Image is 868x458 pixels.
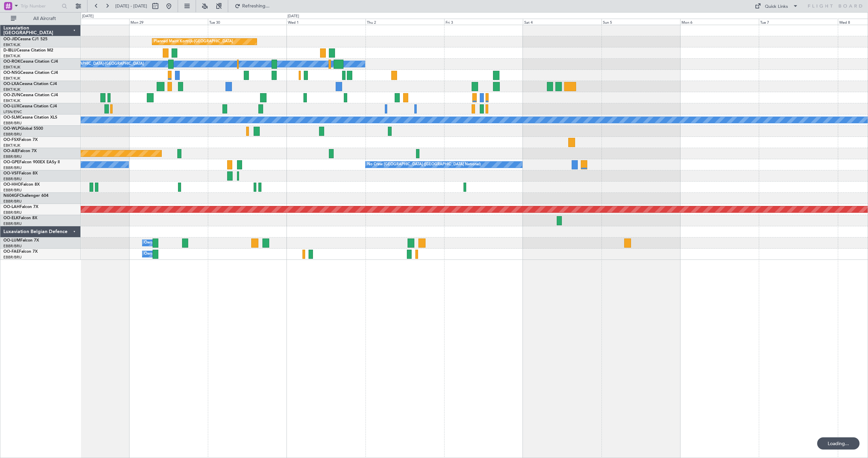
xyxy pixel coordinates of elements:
[3,42,20,47] a: EBKT/KJK
[366,19,444,25] div: Thu 2
[3,127,20,131] span: OO-WLP
[444,19,523,25] div: Fri 3
[3,116,57,120] a: OO-SLMCessna Citation XLS
[3,109,22,114] a: LFSN/ENC
[759,19,837,25] div: Tue 7
[3,160,19,164] span: OO-GPE
[3,93,58,97] a: OO-ZUNCessna Citation CJ4
[3,71,20,75] span: OO-NSG
[3,160,60,164] a: OO-GPEFalcon 900EX EASy II
[144,249,190,259] div: Owner Melsbroek Air Base
[3,171,19,175] span: OO-VSF
[3,87,20,92] a: EBKT/KJK
[3,127,43,131] a: OO-WLPGlobal 5500
[208,19,287,25] div: Tue 30
[3,37,18,41] span: OO-JID
[3,199,22,204] a: EBBR/BRU
[3,250,38,254] a: OO-FAEFalcon 7X
[3,171,38,175] a: OO-VSFFalcon 8X
[3,216,37,220] a: OO-ELKFalcon 8X
[3,138,19,142] span: OO-FSX
[51,19,129,25] div: Sun 28
[3,98,20,103] a: EBKT/KJK
[287,19,365,25] div: Wed 1
[3,154,22,159] a: EBBR/BRU
[3,104,57,108] a: OO-LUXCessna Citation CJ4
[3,93,20,97] span: OO-ZUN
[3,183,21,187] span: OO-HHO
[3,210,22,215] a: EBBR/BRU
[3,65,20,70] a: EBKT/KJK
[7,13,74,24] button: All Aircraft
[3,250,19,254] span: OO-FAE
[3,244,22,249] a: EBBR/BRU
[367,160,481,170] div: No Crew [GEOGRAPHIC_DATA] ([GEOGRAPHIC_DATA] National)
[129,19,208,25] div: Mon 29
[3,238,39,243] a: OO-LUMFalcon 7X
[3,165,22,170] a: EBBR/BRU
[680,19,759,25] div: Mon 6
[3,37,47,41] a: OO-JIDCessna CJ1 525
[765,3,788,10] div: Quick Links
[232,1,272,12] button: Refreshing...
[3,104,19,108] span: OO-LUX
[3,205,20,209] span: OO-LAH
[3,176,22,182] a: EBBR/BRU
[82,14,94,19] div: [DATE]
[3,60,58,64] a: OO-ROKCessna Citation CJ4
[52,59,144,69] div: Owner [GEOGRAPHIC_DATA]-[GEOGRAPHIC_DATA]
[3,82,19,86] span: OO-LXA
[3,221,22,226] a: EBBR/BRU
[3,238,20,243] span: OO-LUM
[3,48,53,53] a: D-IBLUCessna Citation M2
[288,14,299,19] div: [DATE]
[3,205,38,209] a: OO-LAHFalcon 7X
[3,194,19,198] span: N604GF
[3,216,19,220] span: OO-ELK
[3,48,17,53] span: D-IBLU
[3,71,58,75] a: OO-NSGCessna Citation CJ4
[3,143,20,148] a: EBKT/KJK
[154,37,233,47] div: Planned Maint Kortrijk-[GEOGRAPHIC_DATA]
[3,82,57,86] a: OO-LXACessna Citation CJ4
[817,437,860,450] div: Loading...
[144,238,190,248] div: Owner Melsbroek Air Base
[601,19,680,25] div: Sun 5
[3,194,48,198] a: N604GFChallenger 604
[3,116,20,120] span: OO-SLM
[18,16,72,21] span: All Aircraft
[3,132,22,137] a: EBBR/BRU
[3,255,22,260] a: EBBR/BRU
[3,183,40,187] a: OO-HHOFalcon 8X
[3,188,22,193] a: EBBR/BRU
[3,76,20,81] a: EBKT/KJK
[3,149,37,153] a: OO-AIEFalcon 7X
[242,4,270,8] span: Refreshing...
[3,60,20,64] span: OO-ROK
[3,54,20,59] a: EBKT/KJK
[3,138,38,142] a: OO-FSXFalcon 7X
[115,3,147,9] span: [DATE] - [DATE]
[21,1,60,11] input: Trip Number
[3,121,22,126] a: EBBR/BRU
[751,1,802,12] button: Quick Links
[523,19,601,25] div: Sat 4
[3,149,18,153] span: OO-AIE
